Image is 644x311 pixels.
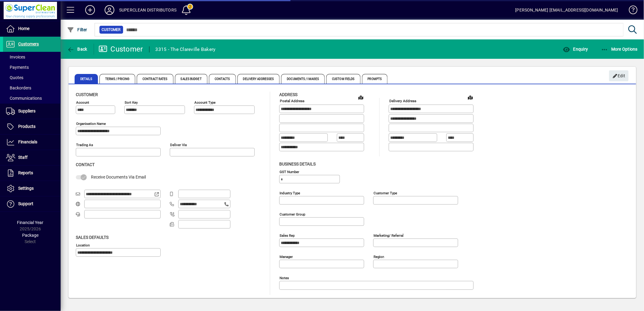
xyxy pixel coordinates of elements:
[102,27,121,33] span: Customer
[18,139,37,144] span: Financials
[601,47,638,52] span: More Options
[67,47,87,52] span: Back
[6,75,23,80] span: Quotes
[91,175,146,179] span: Receive Documents Via Email
[6,55,25,59] span: Invoices
[76,162,95,167] span: Contact
[18,42,39,46] span: Customers
[76,100,89,105] mat-label: Account
[22,233,39,238] span: Package
[18,109,35,113] span: Suppliers
[119,5,176,15] div: SUPERCLEAN DISTRIBUTORS
[3,93,61,103] a: Communications
[65,24,89,35] button: Filter
[3,150,61,165] a: Staff
[61,44,94,55] app-page-header-button: Back
[209,74,236,84] span: Contacts
[99,44,143,54] div: Customer
[18,170,33,175] span: Reports
[156,45,216,54] div: 3315 - The Clareville Bakery
[612,71,626,81] span: Edit
[3,62,61,72] a: Payments
[563,47,588,52] span: Enquiry
[6,65,29,70] span: Payments
[374,254,384,259] mat-label: Region
[280,233,295,237] mat-label: Sales rep
[76,92,98,97] span: Customer
[125,100,138,105] mat-label: Sort key
[280,276,289,280] mat-label: Notes
[3,72,61,83] a: Quotes
[465,92,475,102] a: View on map
[281,74,325,84] span: Documents / Images
[3,196,61,212] a: Support
[76,143,93,147] mat-label: Trading as
[170,143,187,147] mat-label: Deliver via
[279,162,316,166] span: Business details
[3,119,61,134] a: Products
[374,233,404,237] mat-label: Marketing/ Referral
[237,74,280,84] span: Delivery Addresses
[279,92,297,97] span: Address
[75,74,98,84] span: Details
[3,166,61,181] a: Reports
[280,254,293,259] mat-label: Manager
[67,27,87,32] span: Filter
[175,74,207,84] span: Sales Budget
[362,74,388,84] span: Prompts
[137,74,173,84] span: Contract Rates
[18,124,35,129] span: Products
[65,44,89,55] button: Back
[3,52,61,62] a: Invoices
[3,181,61,196] a: Settings
[18,26,29,31] span: Home
[18,155,28,160] span: Staff
[280,212,305,216] mat-label: Customer group
[18,201,33,206] span: Support
[76,235,109,240] span: Sales defaults
[356,92,366,102] a: View on map
[3,104,61,119] a: Suppliers
[6,96,42,101] span: Communications
[3,21,61,36] a: Home
[280,169,299,174] mat-label: GST Number
[561,44,589,55] button: Enquiry
[17,220,44,225] span: Financial Year
[18,186,34,191] span: Settings
[3,135,61,150] a: Financials
[6,85,31,90] span: Backorders
[76,122,106,126] mat-label: Organisation name
[76,243,90,247] mat-label: Location
[609,70,629,81] button: Edit
[326,74,360,84] span: Custom Fields
[515,5,618,15] div: [PERSON_NAME] [EMAIL_ADDRESS][DOMAIN_NAME]
[100,5,119,15] button: Profile
[280,191,300,195] mat-label: Industry type
[3,83,61,93] a: Backorders
[194,100,216,105] mat-label: Account Type
[624,1,636,21] a: Knowledge Base
[374,191,397,195] mat-label: Customer type
[599,44,639,55] button: More Options
[80,5,100,15] button: Add
[99,74,136,84] span: Terms / Pricing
